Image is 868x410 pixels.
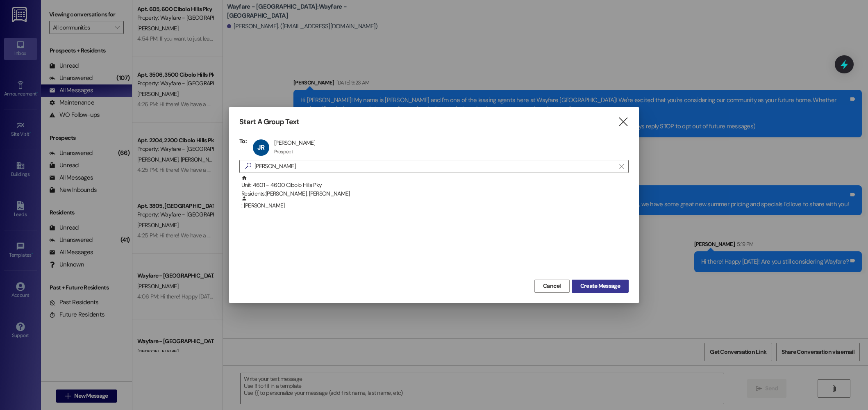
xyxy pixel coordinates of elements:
span: Create Message [580,282,620,290]
span: Cancel [543,282,561,290]
div: Prospect [274,148,293,155]
h3: Start A Group Text [239,117,299,127]
button: Clear text [615,160,628,173]
div: : [PERSON_NAME] [239,196,629,216]
button: Create Message [572,280,629,293]
span: JR [257,143,264,152]
div: [PERSON_NAME] [274,139,315,146]
div: Unit: 4601 - 4600 Cibolo Hills PkyResidents:[PERSON_NAME], [PERSON_NAME] [239,175,629,196]
div: Unit: 4601 - 4600 Cibolo Hills Pky [241,175,629,198]
button: Cancel [534,280,570,293]
div: Residents: [PERSON_NAME], [PERSON_NAME] [241,189,629,198]
h3: To: [239,137,247,145]
i:  [619,163,624,170]
div: : [PERSON_NAME] [241,196,629,210]
i:  [618,118,629,126]
input: Search for any contact or apartment [254,161,615,172]
i:  [241,162,254,171]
